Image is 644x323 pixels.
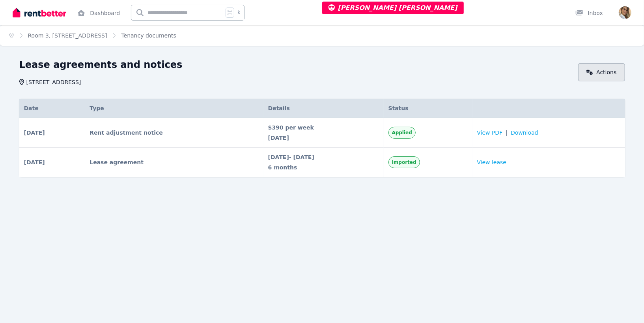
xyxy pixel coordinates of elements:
[121,32,176,39] span: Tenancy documents
[85,118,263,148] td: Rent adjustment notice
[85,148,263,177] td: Lease agreement
[506,129,508,137] span: |
[511,129,538,137] span: Download
[26,78,81,86] span: [STREET_ADDRESS]
[85,99,263,118] th: Type
[268,153,379,161] span: [DATE] - [DATE]
[392,130,412,136] span: Applied
[575,9,603,17] div: Inbox
[268,134,379,142] span: [DATE]
[263,99,384,118] th: Details
[619,6,631,19] img: Jodie Cartmer
[19,99,85,118] th: Date
[477,158,507,166] a: View lease
[24,158,45,166] span: [DATE]
[268,124,379,131] span: $390 per week
[19,58,183,71] h1: Lease agreements and notices
[578,63,625,81] a: Actions
[24,129,45,137] span: [DATE]
[329,4,457,11] span: [PERSON_NAME] [PERSON_NAME]
[392,159,416,165] span: Imported
[268,163,379,171] span: 6 months
[13,7,66,19] img: RentBetter
[237,9,240,16] span: k
[28,32,107,39] a: Room 3, [STREET_ADDRESS]
[477,129,503,137] span: View PDF
[384,99,472,118] th: Status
